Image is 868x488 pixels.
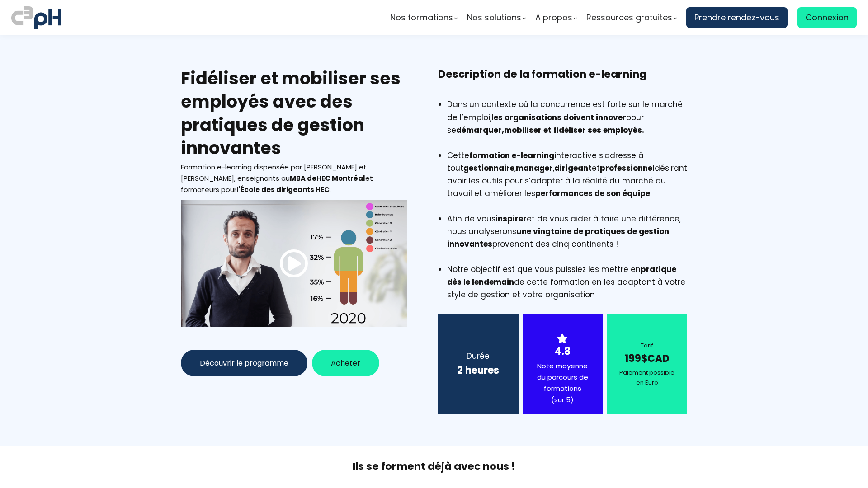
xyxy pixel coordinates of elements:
div: Note moyenne du parcours de formations [534,361,592,405]
strong: mobiliser et fidéliser ses employés [504,125,642,136]
span: Nos formations [390,11,453,24]
b: performances de son équipe [535,188,650,199]
h2: Fidéliser et mobiliser ses employés avec des pratiques de gestion innovantes [181,67,407,160]
b: professionnel [600,163,655,174]
b: démarquer, [456,125,642,136]
span: Connexion [806,11,849,24]
img: logo C3PH [11,5,61,31]
b: les organisations doivent innover [491,112,626,123]
b: dirigeant [554,163,592,174]
h3: Description de la formation e-learning [438,67,687,96]
b: formation e-learning [469,150,554,161]
strong: H [316,174,321,183]
div: Formation e-learning dispensée par [PERSON_NAME] et [PERSON_NAME], enseignants au et formateurs p... [181,162,407,195]
b: manager [516,163,553,174]
li: Notre objectif est que vous puissiez les mettre en de cette formation en les adaptant à votre sty... [447,263,687,301]
b: inspirer [495,213,527,224]
li: Dans un contexte où la concurrence est forte sur le marché de l’emploi, pour se [447,98,687,149]
strong: MBA de [290,174,316,183]
div: (sur 5) [534,394,592,406]
a: Prendre rendez-vous [686,7,788,28]
span: Nos solutions [467,11,521,24]
button: Découvrir le programme [181,350,307,376]
b: 2 heures [457,363,499,377]
div: Durée [449,350,507,362]
b: EC Montréal [316,174,365,183]
b: l'École des dirigeants HEC [236,185,330,194]
strong: . [642,125,644,136]
span: Ressources gratuites [586,11,672,24]
b: gestionnaire [463,163,514,174]
li: Afin de vous et de vous aider à faire une différence, nous analyserons provenant des cinq contine... [447,212,687,263]
strong: 199$CAD [625,352,670,366]
strong: 4.8 [555,344,571,358]
span: A propos [535,11,572,24]
div: Tarif [618,341,676,351]
div: Paiement possible en Euro [618,368,676,388]
b: une vingtaine de pratiques de gestion innovantes [447,226,669,249]
span: Prendre rendez-vous [694,11,779,24]
li: Cette interactive s'adresse à tout , , et désirant avoir les outils pour s’adapter à la réalité d... [447,149,687,212]
h2: Ils se forment déjà avec nous ! [170,460,698,474]
a: Connexion [797,7,857,28]
span: Acheter [331,357,360,369]
span: Découvrir le programme [200,357,288,369]
button: Acheter [312,350,379,376]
